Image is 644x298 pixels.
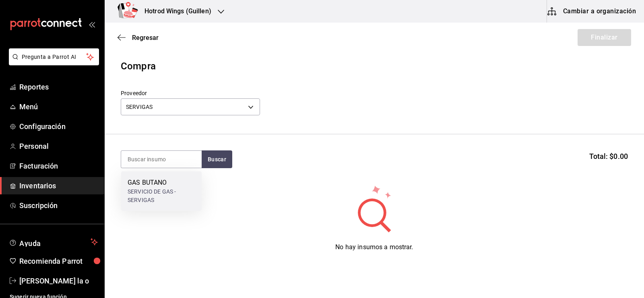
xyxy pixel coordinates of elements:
[121,90,260,96] label: Proveedor
[19,237,87,247] span: Ayuda
[202,150,232,168] button: Buscar
[132,34,159,42] span: Regresar
[19,275,98,286] span: [PERSON_NAME] la o
[19,81,98,92] span: Reportes
[121,151,202,168] input: Buscar insumo
[19,101,98,112] span: Menú
[19,141,98,152] span: Personal
[6,58,99,67] a: Pregunta a Parrot AI
[89,21,95,27] button: open_drawer_menu
[121,98,260,115] div: SERVIGAS
[138,6,211,16] h3: Hotrod Wings (Guillen)
[19,200,98,211] span: Suscripción
[589,151,628,162] span: Total: $0.00
[19,121,98,132] span: Configuración
[19,256,98,267] span: Recomienda Parrot
[19,180,98,191] span: Inventarios
[314,243,434,260] span: No hay insumos a mostrar. Busca un insumo para agregarlo a la lista
[128,178,195,188] div: GAS BUTANO
[22,53,87,61] span: Pregunta a Parrot AI
[19,160,98,171] span: Facturación
[121,59,628,73] div: Compra
[118,34,159,42] button: Regresar
[128,188,195,204] div: SERVICIO DE GAS - SERVIGAS
[9,48,99,65] button: Pregunta a Parrot AI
